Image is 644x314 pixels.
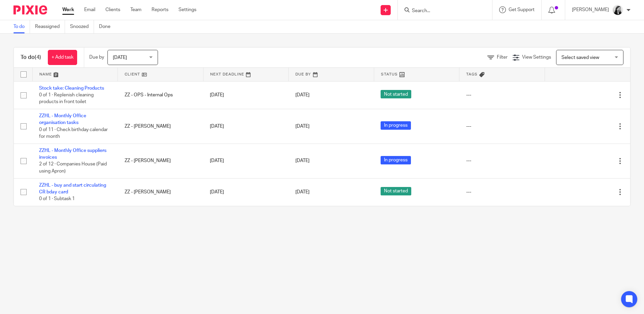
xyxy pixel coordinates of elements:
span: Tags [466,72,478,76]
span: [DATE] [295,159,310,163]
a: ZZHL - buy and start circulating CR bday card [39,183,106,194]
span: In progress [381,121,411,130]
a: Snoozed [70,20,94,33]
span: View Settings [522,55,551,60]
p: Due by [89,54,104,61]
a: Reassigned [35,20,65,33]
a: Clients [105,6,120,13]
td: [DATE] [203,81,289,109]
a: Team [130,6,141,13]
a: Work [62,6,74,13]
div: --- [466,189,538,195]
a: Email [84,6,95,13]
span: Not started [381,187,411,195]
span: [DATE] [295,124,310,129]
span: In progress [381,156,411,164]
img: Pixie [13,5,47,14]
div: --- [466,123,538,130]
span: [DATE] [295,190,310,194]
h1: To do [21,54,41,61]
div: --- [466,157,538,164]
a: To do [13,20,30,33]
span: [DATE] [295,93,310,97]
span: 0 of 1 · Replenish cleaning products in front toilet [39,93,94,104]
span: [DATE] [113,55,127,60]
td: [DATE] [203,109,289,144]
span: Not started [381,90,411,98]
div: --- [466,92,538,98]
td: ZZ - OPS - Internal Ops [118,81,203,109]
a: ZZHL - Monthly Office organisation tasks [39,114,86,125]
a: ZZHL - Monthly Office suppliers invoices [39,148,106,160]
img: Helen_2025.jpg [612,5,623,15]
a: Stock take: Cleaning Products [39,86,104,91]
span: Get Support [509,7,535,12]
a: Settings [179,6,196,13]
span: (4) [35,55,41,60]
td: ZZ - [PERSON_NAME] [118,144,203,178]
td: ZZ - [PERSON_NAME] [118,109,203,144]
td: [DATE] [203,144,289,178]
p: [PERSON_NAME] [572,6,609,13]
span: Filter [497,55,508,60]
td: ZZ - [PERSON_NAME] [118,178,203,206]
span: 2 of 12 · Companies House (Paid using Apron) [39,162,107,174]
a: Reports [152,6,168,13]
span: 0 of 1 · Subtask 1 [39,196,75,201]
td: [DATE] [203,178,289,206]
input: Search [411,8,472,14]
a: Done [99,20,116,33]
a: + Add task [48,50,77,65]
span: 0 of 11 · Check birthday calendar for month [39,127,108,139]
span: Select saved view [561,55,599,60]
